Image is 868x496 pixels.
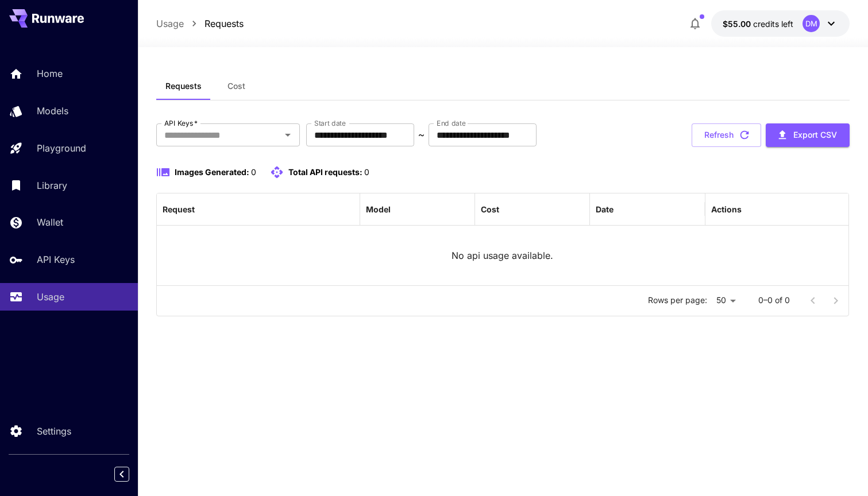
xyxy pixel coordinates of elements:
[364,167,369,177] span: 0
[766,123,850,147] button: Export CSV
[280,127,296,143] button: Open
[205,17,244,30] a: Requests
[723,19,753,29] span: $55.00
[37,179,67,192] p: Library
[723,18,793,30] div: $55.00
[175,167,249,177] span: Images Generated:
[803,15,820,32] div: DM
[758,294,790,306] p: 0–0 of 0
[37,104,68,118] p: Models
[163,204,195,214] div: Request
[156,17,184,30] a: Usage
[37,215,63,229] p: Wallet
[164,118,198,128] label: API Keys
[753,19,793,29] span: credits left
[156,17,244,30] nav: breadcrumb
[37,141,86,155] p: Playground
[711,10,850,37] button: $55.00DM
[123,464,138,485] div: Collapse sidebar
[114,467,129,482] button: Collapse sidebar
[37,424,71,438] p: Settings
[452,249,553,262] p: No api usage available.
[596,204,614,214] div: Date
[437,118,465,128] label: End date
[692,123,761,147] button: Refresh
[711,204,742,214] div: Actions
[418,128,425,142] p: ~
[37,290,64,304] p: Usage
[648,294,707,306] p: Rows per page:
[712,292,740,309] div: 50
[37,67,63,80] p: Home
[251,167,256,177] span: 0
[314,118,346,128] label: Start date
[366,204,391,214] div: Model
[165,81,202,91] span: Requests
[481,204,499,214] div: Cost
[37,253,75,266] p: API Keys
[227,81,245,91] span: Cost
[288,167,362,177] span: Total API requests:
